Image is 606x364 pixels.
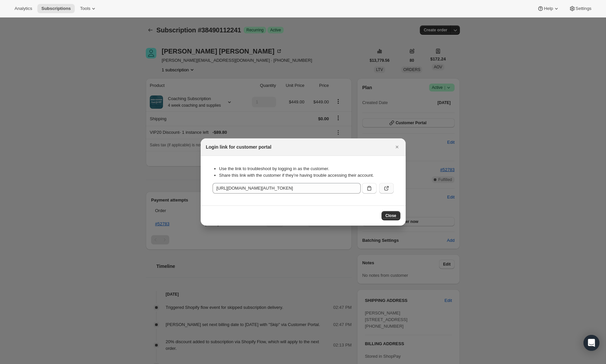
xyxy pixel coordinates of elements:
button: Help [533,4,563,13]
button: Close [392,142,402,152]
button: Tools [76,4,101,13]
button: Close [382,211,400,220]
li: Share this link with the customer if they’re having trouble accessing their account. [219,172,394,179]
li: Use the link to troubleshoot by logging in as the customer. [219,165,394,172]
button: Analytics [11,4,36,13]
span: Help [544,6,553,11]
div: Open Intercom Messenger [584,335,599,351]
button: Subscriptions [37,4,75,13]
span: Analytics [15,6,32,11]
span: Close [385,213,396,218]
button: Settings [565,4,595,13]
span: Settings [576,6,591,11]
span: Subscriptions [41,6,71,11]
h2: Login link for customer portal [206,144,271,150]
span: Tools [80,6,90,11]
